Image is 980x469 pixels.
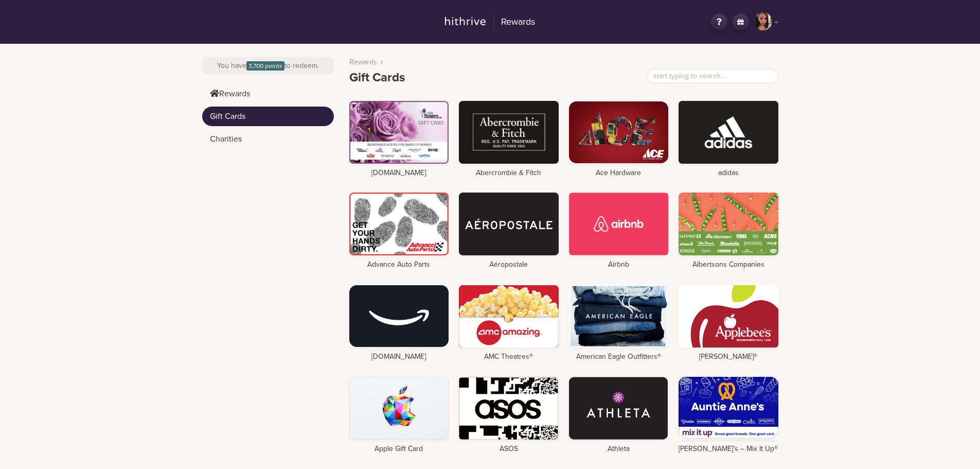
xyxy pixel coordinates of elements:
[246,61,284,71] span: 3,700 points
[647,69,778,83] input: start typing to search...
[679,353,778,361] h4: [PERSON_NAME]®
[349,285,449,361] a: [DOMAIN_NAME]
[459,445,559,454] h4: ASOS
[569,101,669,178] a: Ace Hardware
[679,445,778,454] h4: [PERSON_NAME]’s – Mix It Up®
[459,285,559,361] a: AMC Theatres®
[349,260,449,269] h4: Advance Auto Parts
[349,353,449,361] h4: [DOMAIN_NAME]
[679,377,778,454] a: [PERSON_NAME]’s – Mix It Up®
[459,377,559,454] a: ASOS
[459,101,559,178] a: Abercrombie & Fitch
[569,353,669,361] h4: American Eagle Outfitters®
[349,377,449,454] a: Apple Gift Card
[349,57,377,67] a: Rewards
[569,193,669,269] a: Airbnb
[569,445,669,454] h4: Athleta
[349,71,405,85] h1: Gift Cards
[202,129,334,149] a: Charities
[493,14,535,30] h2: Rewards
[679,193,778,269] a: Albertsons Companies
[202,107,334,126] a: Gift Cards
[349,193,449,269] a: Advance Auto Parts
[459,353,559,361] h4: AMC Theatres®
[569,260,669,269] h4: Airbnb
[439,12,542,32] a: Rewards
[349,101,449,178] a: [DOMAIN_NAME]
[23,7,44,16] span: Help
[445,17,486,25] img: hithrive-logo.9746416d.svg
[459,260,559,269] h4: Aéropostale
[459,169,559,178] h4: Abercrombie & Fitch
[679,285,778,361] a: [PERSON_NAME]®
[679,101,778,178] a: adidas
[202,84,334,103] a: Rewards
[679,169,778,178] h4: adidas
[349,169,449,178] h4: [DOMAIN_NAME]
[569,377,669,454] a: Athleta
[569,285,669,361] a: American Eagle Outfitters®
[679,260,778,269] h4: Albertsons Companies
[349,445,449,454] h4: Apple Gift Card
[569,169,669,178] h4: Ace Hardware
[202,57,334,75] div: You have to redeem.
[459,193,559,269] a: Aéropostale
